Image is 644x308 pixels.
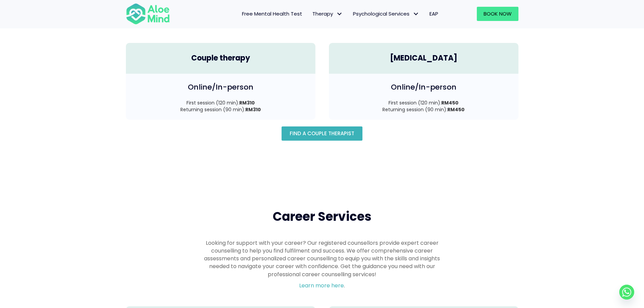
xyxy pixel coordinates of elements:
span: Career Services [273,208,372,225]
a: Book Now [477,7,518,21]
a: Find A Couple Therapist [282,126,362,141]
strong: RM310 [239,99,255,106]
span: Book Now [484,10,512,17]
span: Therapy: submenu [335,9,345,19]
span: EAP [429,10,438,17]
strong: RM450 [441,99,459,106]
h4: [MEDICAL_DATA] [336,53,512,64]
a: Whatsapp [619,285,634,300]
span: Therapy [312,10,343,17]
p: . [195,282,449,289]
a: EAP [424,7,443,21]
span: Psychological Services [353,10,419,17]
nav: Menu [179,7,443,21]
p: Looking for support with your career? Our registered counsellors provide expert career counsellin... [195,239,449,278]
span: Find A Couple Therapist [290,130,354,137]
h4: Online/In-person [336,82,512,93]
p: First session (120 min): Returning session (90 min): [336,99,512,113]
h4: Couple therapy [133,53,309,64]
h4: Online/In-person [133,82,309,93]
strong: RM310 [245,106,261,113]
a: Psychological ServicesPsychological Services: submenu [348,7,424,21]
img: Aloe mind Logo [126,3,170,25]
span: Free Mental Health Test [242,10,302,17]
a: Learn more here [299,282,344,289]
strong: RM450 [447,106,465,113]
span: Psychological Services: submenu [411,9,421,19]
p: First session (120 min): Returning session (90 min): [133,99,309,113]
a: Free Mental Health Test [237,7,307,21]
a: TherapyTherapy: submenu [307,7,348,21]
